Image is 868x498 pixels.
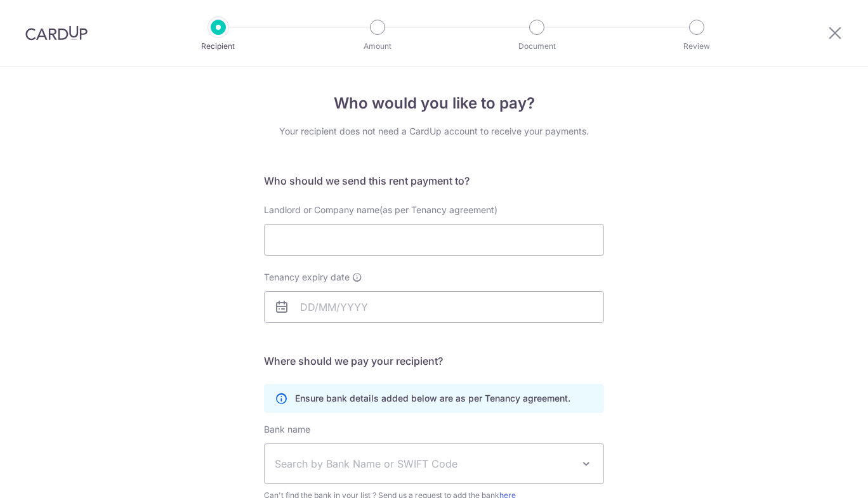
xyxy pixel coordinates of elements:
span: Search by Bank Name or SWIFT Code [275,456,573,471]
label: Bank name [264,423,310,436]
span: Tenancy expiry date [264,271,350,284]
p: Amount [331,40,424,53]
p: Document [490,40,584,53]
input: DD/MM/YYYY [264,291,604,323]
img: CardUp [25,25,88,41]
h4: Who would you like to pay? [264,92,604,115]
iframe: Opens a widget where you can find more information [787,460,855,492]
p: Review [650,40,744,53]
p: Ensure bank details added below are as per Tenancy agreement. [295,392,570,405]
div: Your recipient does not need a CardUp account to receive your payments. [264,125,604,138]
p: Recipient [171,40,265,53]
span: Landlord or Company name(as per Tenancy agreement) [264,204,497,215]
h5: Where should we pay your recipient? [264,353,604,369]
h5: Who should we send this rent payment to? [264,173,604,188]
